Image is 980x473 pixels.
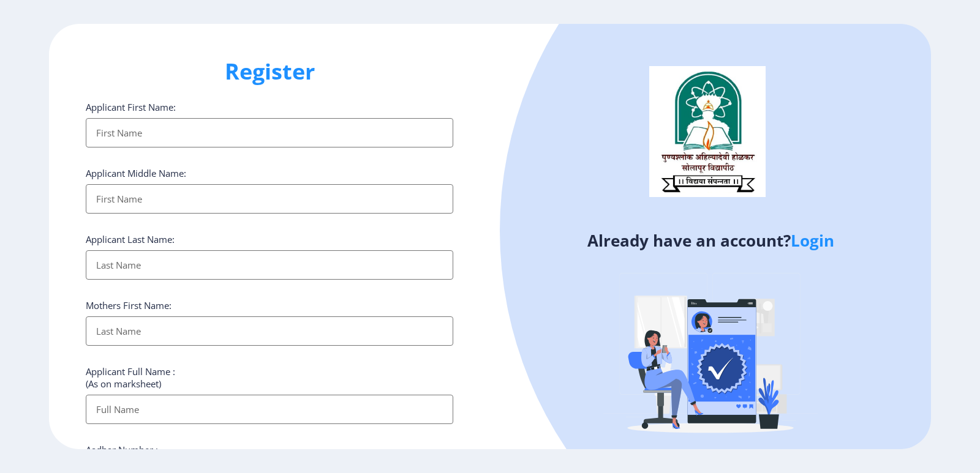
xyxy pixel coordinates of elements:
input: Full Name [86,395,453,424]
input: Last Name [86,316,453,346]
label: Applicant Middle Name: [86,167,186,179]
img: logo [649,66,766,197]
label: Applicant Full Name : (As on marksheet) [86,365,175,390]
label: Mothers First Name: [86,299,171,311]
input: First Name [86,184,453,214]
label: Applicant Last Name: [86,233,175,245]
input: First Name [86,118,453,147]
input: Last Name [86,250,453,280]
h4: Already have an account? [499,231,922,250]
h1: Register [86,57,453,86]
label: Applicant First Name: [86,101,176,113]
label: Aadhar Number : [86,444,158,456]
a: Login [791,229,834,251]
img: Verified-rafiki.svg [603,250,818,464]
